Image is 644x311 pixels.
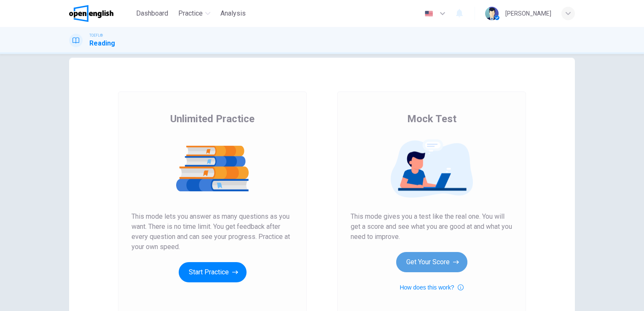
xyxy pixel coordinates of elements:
[424,11,434,17] img: en
[131,212,293,252] span: This mode lets you answer as many questions as you want. There is no time limit. You get feedback...
[407,112,456,126] span: Mock Test
[136,8,168,19] span: Dashboard
[485,7,499,20] img: Profile picture
[69,5,133,22] a: OpenEnglish logo
[396,252,467,272] button: Get Your Score
[351,212,513,242] span: This mode gives you a test like the real one. You will get a score and see what you are good at a...
[217,6,249,21] button: Analysis
[170,112,255,126] span: Unlimited Practice
[505,8,551,19] div: [PERSON_NAME]
[69,5,113,22] img: OpenEnglish logo
[89,32,103,38] span: TOEFL®
[133,6,172,21] button: Dashboard
[400,282,463,292] button: How does this work?
[220,8,246,19] span: Analysis
[175,6,214,21] button: Practice
[89,38,115,48] h1: Reading
[179,262,247,282] button: Start Practice
[178,8,203,19] span: Practice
